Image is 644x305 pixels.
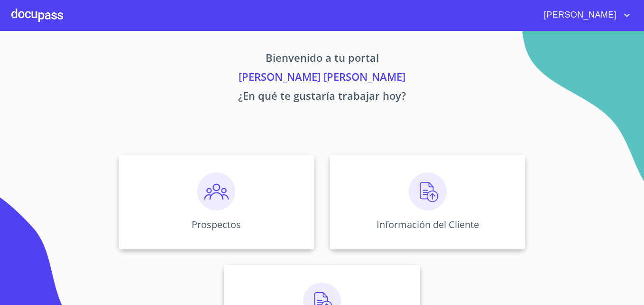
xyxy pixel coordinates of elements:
p: Prospectos [192,218,241,231]
img: prospectos.png [197,172,235,210]
p: ¿En qué te gustaría trabajar hoy? [30,88,614,107]
img: carga.png [409,172,447,210]
p: Información del Cliente [377,218,479,231]
span: [PERSON_NAME] [537,8,621,23]
p: Bienvenido a tu portal [30,50,614,69]
button: account of current user [537,8,633,23]
p: [PERSON_NAME] [PERSON_NAME] [30,69,614,88]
